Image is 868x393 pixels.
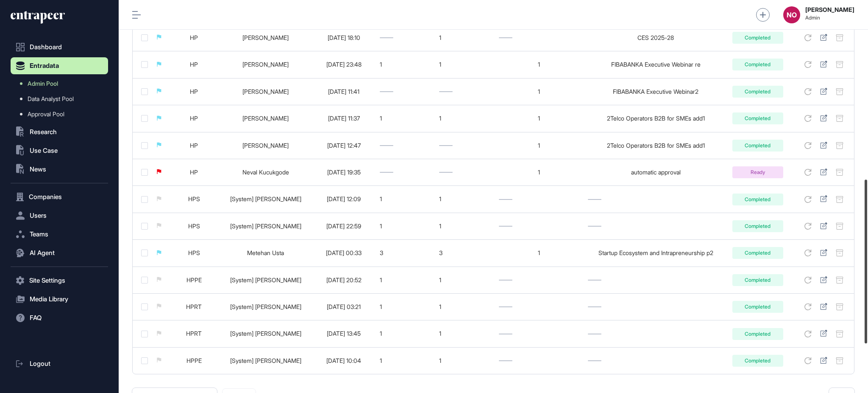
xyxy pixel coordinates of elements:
div: 1 [439,277,490,284]
button: NO [783,6,800,23]
div: FIBABANKA Executive Webinar re [588,61,724,68]
button: Use Case [11,142,108,159]
span: News [30,166,46,173]
div: 1 [380,357,431,364]
span: Users [30,212,47,219]
div: 3 [380,250,431,256]
div: [DATE] 10:04 [317,357,371,364]
div: Completed [732,355,783,367]
a: HPRT [186,330,202,337]
div: 1 [499,250,579,256]
button: FAQ [11,309,108,326]
span: Teams [30,231,48,238]
div: [DATE] 12:09 [317,196,371,202]
a: Dashboard [11,39,108,56]
a: [PERSON_NAME] [242,142,289,149]
span: Admin Pool [28,80,58,87]
div: 1 [499,142,579,149]
div: 1 [380,196,431,202]
div: 2Telco Operators B2B for SMEs add1 [588,115,724,122]
a: [System] [PERSON_NAME] [230,303,301,310]
div: [DATE] 00:33 [317,250,371,256]
button: Users [11,207,108,224]
span: Use Case [30,147,58,154]
div: 3 [439,250,490,256]
a: HP [190,168,198,176]
a: HP [190,34,198,41]
div: 1 [439,196,490,202]
a: Admin Pool [15,76,108,91]
a: [PERSON_NAME] [242,34,289,41]
div: Completed [732,274,783,286]
button: Entradata [11,57,108,74]
a: HP [190,88,198,95]
div: 1 [499,115,579,122]
div: 1 [439,61,490,68]
span: Approval Pool [28,111,64,118]
button: Research [11,124,108,140]
a: Approval Pool [15,107,108,122]
div: 1 [499,61,579,68]
div: 1 [380,303,431,310]
a: [System] [PERSON_NAME] [230,330,301,337]
strong: [PERSON_NAME] [805,6,854,13]
div: 1 [439,115,490,122]
div: Completed [732,301,783,313]
span: AI Agent [30,250,55,256]
a: Neval Kucukgode [242,168,289,176]
span: Admin [805,15,854,21]
span: Research [30,129,57,135]
a: [System] [PERSON_NAME] [230,195,301,202]
a: HP [190,61,198,68]
div: 1 [380,330,431,337]
div: Ready [732,166,783,178]
div: FIBABANKA Executive Webinar2 [588,88,724,95]
a: HPS [188,222,200,230]
div: 1 [380,61,431,68]
button: Site Settings [11,272,108,289]
div: 1 [439,34,490,41]
span: Site Settings [29,277,65,284]
div: automatic approval [588,169,724,176]
div: [DATE] 22:59 [317,223,371,230]
span: Media Library [30,296,68,303]
div: Completed [732,86,783,98]
a: HPPE [186,357,202,364]
div: 1 [439,303,490,310]
button: News [11,161,108,178]
span: Dashboard [30,44,62,51]
div: [DATE] 13:45 [317,330,371,337]
span: HPS [188,195,200,202]
div: Completed [732,140,783,152]
span: Companies [29,194,62,200]
div: Startup Ecosystem and Intrapreneurship p2 [588,250,724,256]
a: [PERSON_NAME] [242,61,289,68]
div: Completed [732,247,783,259]
span: Data Analyst Pool [28,95,74,102]
div: [DATE] 20:52 [317,277,371,284]
a: [System] [PERSON_NAME] [230,276,301,284]
div: Completed [732,194,783,205]
div: [DATE] 18:10 [317,34,371,41]
a: HP [190,115,198,122]
div: 1 [439,357,490,364]
a: HP [190,142,198,149]
div: 1 [380,277,431,284]
div: Completed [732,220,783,232]
div: Completed [732,59,783,70]
a: Data Analyst Pool [15,91,108,107]
div: 1 [380,115,431,122]
button: AI Agent [11,244,108,261]
div: [DATE] 03:21 [317,303,371,310]
button: Media Library [11,291,108,308]
a: [PERSON_NAME] [242,115,289,122]
button: Companies [11,188,108,205]
div: Completed [732,112,783,124]
span: HPPE [186,276,202,284]
button: Teams [11,226,108,243]
a: [System] [PERSON_NAME] [230,222,301,230]
a: HPRT [186,303,202,310]
div: 1 [380,223,431,230]
div: 1 [499,88,579,95]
